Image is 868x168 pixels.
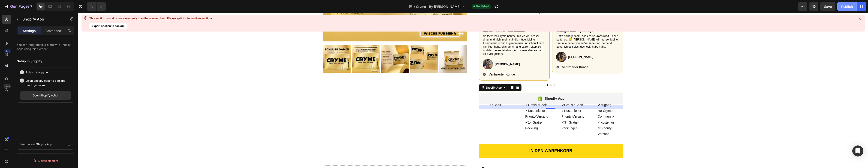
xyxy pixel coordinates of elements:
[824,5,832,9] span: Save
[401,131,545,145] button: In den Warenkorb
[837,2,857,11] button: Publish
[4,49,11,53] div: 450
[26,78,71,88] p: Open Shopify editor & add app block you want
[520,89,537,107] p: ✔Zugang zur Cryme- Community
[20,142,36,147] p: Learn about
[414,4,415,9] span: /
[479,15,541,21] p: Energie stark gestiegen
[417,49,442,53] strong: [PERSON_NAME]
[447,107,472,118] p: ✔1× Gratis-Packung
[89,23,127,29] button: Export section to backup
[469,71,470,73] button: Dot
[405,46,415,56] img: gempages_585854368809485147-c0bf88a9-a768-471e-91dc-4eecbac7d880.png
[491,42,516,46] strong: [PERSON_NAME]
[23,28,36,33] p: Settings
[472,71,474,73] button: Dot
[478,39,489,49] img: gempages_585854368809485147-a7cdeb86-7610-4ded-81ac-c54d8a95694a.png
[476,4,489,9] span: Published
[87,2,106,11] div: Undo/Redo
[3,84,11,88] div: Beta
[478,12,488,13] img: gempages_585854368809485147-f959847b-2599-4411-8d3a-ac3a11b2b47c.png
[33,93,59,98] div: Open Shopify editor
[484,89,509,95] p: ✔Gratis eBook
[33,158,58,164] div: Delete element
[407,73,425,77] div: Shopify App
[17,139,74,150] a: Learn about Shopify App
[484,107,509,118] p: ✔3× Gratis-Packungen
[20,91,71,100] button: Open Shopify editor
[45,28,61,33] p: Advanced
[452,134,494,142] div: In den Warenkorb
[22,16,62,22] p: Shopify App
[2,2,34,11] button: 7
[447,89,472,95] p: ✔Gratis eBook
[17,157,74,165] button: Delete element
[411,89,436,95] p: ✔eBook
[416,4,461,9] span: Cryme - By [PERSON_NAME]
[476,71,477,73] button: Dot
[467,83,487,88] div: Shopify App
[78,13,868,168] iframe: Design area
[447,95,472,107] p: ✔Kostenloser Priority-Versand
[410,154,475,158] span: Nachfüllung wird in 30 Tagen versendet
[26,70,48,75] p: Publish this page
[30,4,32,9] p: 7
[17,59,74,64] div: Setup in Shopify
[411,60,437,63] p: Verifizierter Kunde
[479,22,541,36] p: Hätte nicht gedacht, dass es so krass wirkt – aber ja, tut es. 😅 [PERSON_NAME] wir mal so: Meine ...
[405,15,467,21] p: Ich fühle mich viel besser
[820,2,835,11] button: Save
[852,145,863,156] div: Open Intercom Messenger
[484,95,509,107] p: ✔Kostenloser Priority-Versand
[89,17,213,20] div: This section contains more elements than the allowed limit. Please split it into multiple sections.
[405,22,467,43] p: Seitdem ich Cryme nehme, bin ich viel besser drauf und nicht mehr ständig müde. Meine Energie hat...
[841,4,853,9] div: Publish
[17,43,74,51] p: You can integrate your store with Shopify Apps using this element
[36,142,52,147] p: Shopify App
[520,107,537,124] p: ✔Kostenloser Priority-Versand
[484,53,511,56] p: Verifizierter Kunde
